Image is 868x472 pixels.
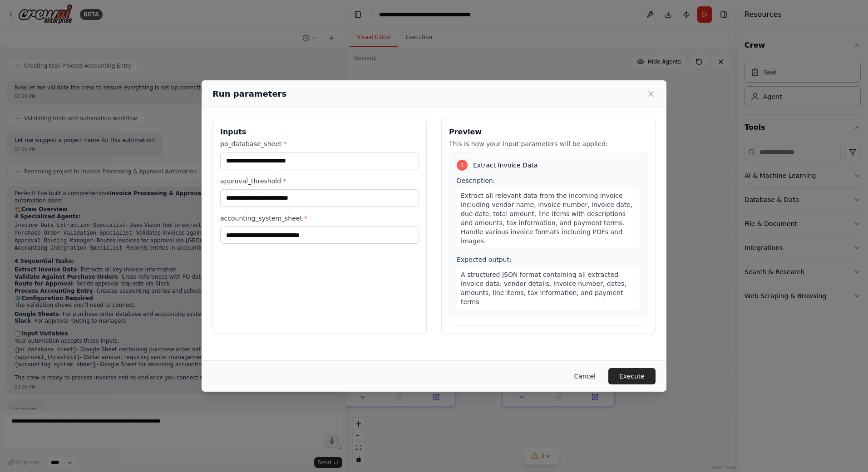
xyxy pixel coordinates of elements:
h3: Inputs [220,127,419,138]
label: accounting_system_sheet [220,214,419,223]
button: Execute [608,368,656,384]
p: This is how your input parameters will be applied: [449,139,648,148]
span: Extract Invoice Data [473,161,538,170]
span: A structured JSON format containing all extracted invoice data: vendor details, invoice number, d... [461,271,626,305]
h3: Preview [449,127,648,138]
span: Expected output: [457,256,512,263]
span: Description: [457,177,495,184]
span: Extract all relevant data from the incoming invoice including vendor name, invoice number, invoic... [461,192,632,245]
div: 1 [457,160,468,171]
h2: Run parameters [212,88,286,100]
label: approval_threshold [220,177,419,186]
button: Cancel [567,368,603,384]
label: po_database_sheet [220,139,419,148]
